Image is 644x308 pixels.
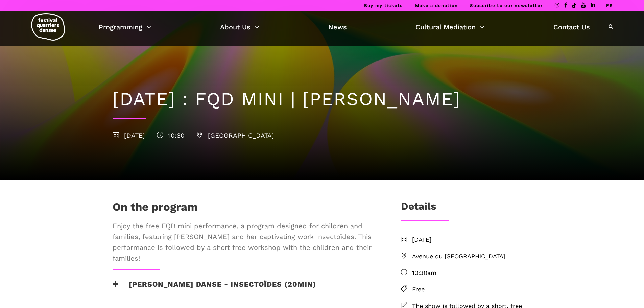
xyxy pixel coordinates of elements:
[31,13,65,41] img: logo-fqd-med
[415,21,484,33] a: Cultural Mediation
[113,220,379,264] span: Enjoy the free FQD mini performance, a program designed for children and families, featuring [PER...
[196,132,274,139] span: [GEOGRAPHIC_DATA]
[220,21,259,33] a: About Us
[553,21,590,33] a: Contact Us
[113,280,316,297] h3: [PERSON_NAME] Danse - Insectoïdes (20min)
[99,21,151,33] a: Programming
[412,252,532,261] span: Avenue du [GEOGRAPHIC_DATA]
[157,132,185,139] span: 10:30
[364,3,403,8] a: Buy my tickets
[412,235,532,245] span: [DATE]
[113,88,532,110] h1: [DATE] : FQD MINI | [PERSON_NAME]
[415,3,458,8] a: Make a donation
[606,3,613,8] a: FR
[401,200,436,217] h3: Details
[328,21,347,33] a: News
[470,3,543,8] a: Subscribe to our newsletter
[412,285,532,294] span: Free
[113,200,198,217] h1: On the program
[113,132,145,139] span: [DATE]
[412,268,532,278] span: 10:30am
